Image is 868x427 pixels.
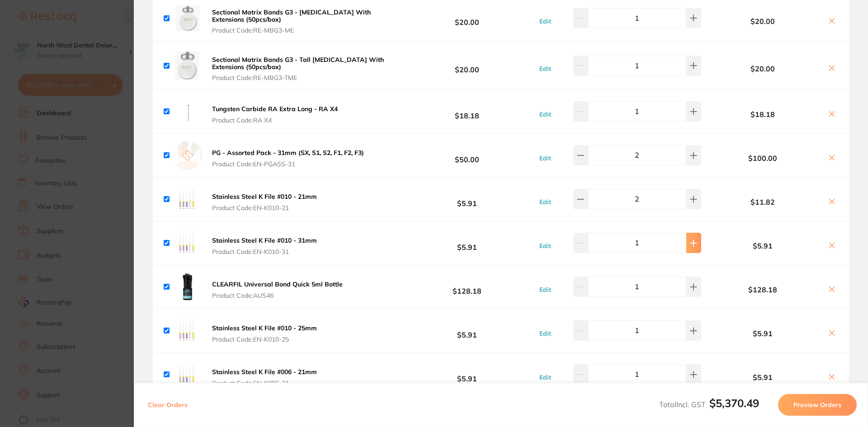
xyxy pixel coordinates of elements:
b: Stainless Steel K File #010 - 25mm [212,324,317,332]
button: Edit [537,198,554,206]
b: Stainless Steel K File #006 - 21mm [212,368,317,376]
b: $5,370.49 [709,396,759,410]
b: $18.18 [400,103,534,120]
span: Product Code: EN-K010-21 [212,204,317,211]
button: Preview Orders [778,394,857,416]
b: $128.18 [703,286,822,294]
span: Product Code: AUS46 [212,292,343,299]
button: Edit [537,110,554,118]
button: Clear Orders [145,394,190,416]
button: PG - Assorted Pack - 31mm (SX, S1, S2, F1, F2, F3) Product Code:EN-PGASS-31 [209,149,367,168]
img: Mjg3M3Jvbw [173,4,202,33]
b: $5.91 [703,373,822,381]
button: Edit [537,17,554,25]
button: Edit [537,154,554,162]
img: dXB6aHh1eA [173,97,202,126]
b: $20.00 [400,10,534,27]
button: Stainless Steel K File #010 - 31mm Product Code:EN-K010-31 [209,236,320,255]
button: Stainless Steel K File #010 - 25mm Product Code:EN-K010-25 [209,324,320,343]
button: Sectional Matrix Bands G3 - [MEDICAL_DATA] With Extensions (50pcs/box) Product Code:RE-MBG3-ME [209,8,400,34]
button: Tungsten Carbide RA Extra Long - RA X4 Product Code:RA X4 [209,105,340,124]
button: Edit [537,65,554,73]
b: Stainless Steel K File #010 - 31mm [212,236,317,244]
span: Total Incl. GST [659,400,759,409]
b: $5.91 [400,191,534,207]
b: $128.18 [400,278,534,295]
b: CLEARFIL Universal Bond Quick 5ml Bottle [212,280,343,288]
b: Sectional Matrix Bands G3 - Tall [MEDICAL_DATA] With Extensions (50pcs/box) [212,56,384,71]
span: Product Code: RE-MBG3-TME [212,74,397,81]
b: Stainless Steel K File #010 - 21mm [212,192,317,201]
button: CLEARFIL Universal Bond Quick 5ml Bottle Product Code:AUS46 [209,280,345,299]
b: $5.91 [400,235,534,251]
b: $20.00 [400,57,534,74]
img: cGc5NHU4cg [173,185,202,214]
span: Product Code: EN-K010-25 [212,336,317,343]
img: b2cwYzVrYw [173,360,202,389]
b: $5.91 [703,242,822,250]
span: Product Code: RE-MBG3-ME [212,27,397,34]
b: $5.91 [703,329,822,338]
b: Sectional Matrix Bands G3 - [MEDICAL_DATA] With Extensions (50pcs/box) [212,8,371,23]
span: Product Code: RA X4 [212,117,338,124]
b: $20.00 [703,17,822,25]
span: Product Code: EN-K006-21 [212,380,317,387]
img: dHF1eWlmdA [173,51,202,80]
img: aWZ2bW9lcQ [173,316,202,345]
button: Edit [537,242,554,250]
b: PG - Assorted Pack - 31mm (SX, S1, S2, F1, F2, F3) [212,149,364,157]
button: Edit [537,286,554,294]
b: $5.91 [400,322,534,339]
button: Stainless Steel K File #010 - 21mm Product Code:EN-K010-21 [209,192,320,211]
img: empty.jpg [173,141,202,170]
img: bDZiM3B6bA [173,229,202,258]
button: Stainless Steel K File #006 - 21mm Product Code:EN-K006-21 [209,368,320,387]
b: $18.18 [703,110,822,118]
b: $50.00 [400,147,534,164]
button: Edit [537,373,554,381]
b: $20.00 [703,65,822,73]
b: Tungsten Carbide RA Extra Long - RA X4 [212,105,338,113]
b: $100.00 [703,154,822,162]
span: Product Code: EN-K010-31 [212,248,317,255]
button: Sectional Matrix Bands G3 - Tall [MEDICAL_DATA] With Extensions (50pcs/box) Product Code:RE-MBG3-TME [209,56,400,82]
b: $11.82 [703,198,822,206]
b: $5.91 [400,366,534,383]
button: Edit [537,329,554,338]
img: a3M1c2dkNg [173,272,202,301]
span: Product Code: EN-PGASS-31 [212,160,364,168]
